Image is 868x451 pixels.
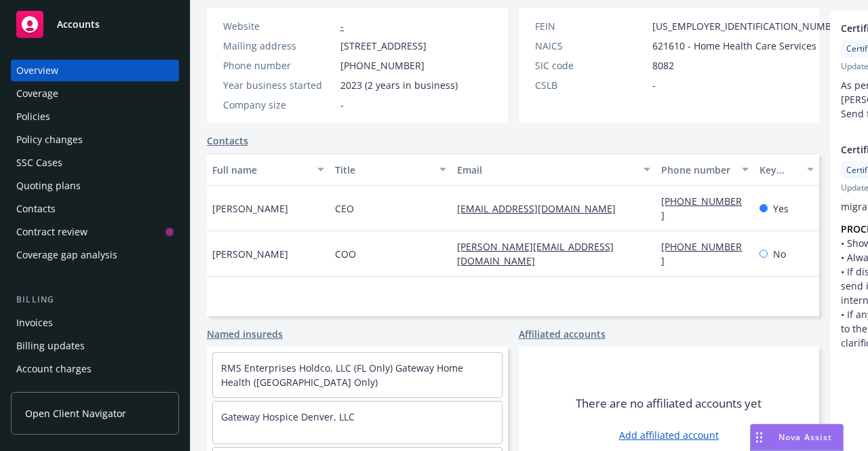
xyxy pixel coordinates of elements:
span: [US_EMPLOYER_IDENTIFICATION_NUMBER] [652,19,846,33]
div: Billing [11,293,179,307]
div: Year business started [223,78,335,92]
a: Named insureds [207,327,283,341]
div: Billing updates [16,335,85,357]
span: Open Client Navigator [25,406,126,420]
a: Policy changes [11,129,179,151]
button: Key contact [754,153,819,186]
div: Account charges [16,358,92,380]
span: [PERSON_NAME] [212,201,288,216]
div: Title [335,163,432,177]
a: - [340,20,344,33]
span: There are no affiliated accounts yet [576,395,762,412]
span: - [340,98,344,112]
div: Phone number [661,163,733,177]
a: Accounts [11,5,179,43]
div: FEIN [535,19,647,33]
a: Coverage [11,83,179,104]
div: Policy changes [16,129,83,151]
span: COO [335,247,356,261]
span: No [773,247,786,261]
span: 2023 (2 years in business) [340,78,458,92]
div: SSC Cases [16,152,62,174]
div: Phone number [223,58,335,73]
a: Add affiliated account [619,428,719,442]
div: Policies [16,106,50,128]
div: Full name [212,163,309,177]
span: Accounts [57,19,100,30]
a: Contacts [207,134,248,148]
span: Nova Assist [778,431,832,443]
span: Yes [773,201,789,216]
a: RMS Enterprises Holdco, LLC (FL Only) Gateway Home Health ([GEOGRAPHIC_DATA] Only) [221,361,463,389]
span: - [652,78,656,92]
a: [PHONE_NUMBER] [661,195,742,222]
span: 621610 - Home Health Care Services [652,39,816,53]
a: [PERSON_NAME][EMAIL_ADDRESS][DOMAIN_NAME] [457,240,614,267]
a: Quoting plans [11,175,179,197]
div: Mailing address [223,39,335,53]
div: Coverage gap analysis [16,244,117,266]
span: [PHONE_NUMBER] [340,58,425,73]
div: Invoices [16,312,53,334]
div: Email [457,163,635,177]
span: [PERSON_NAME] [212,247,288,261]
div: Quoting plans [16,175,81,197]
div: Company size [223,98,335,112]
a: Overview [11,60,179,81]
span: [STREET_ADDRESS] [340,39,427,53]
a: [PHONE_NUMBER] [661,240,742,267]
a: Billing updates [11,335,179,357]
a: Contacts [11,198,179,220]
a: Contract review [11,221,179,243]
button: Phone number [656,153,753,186]
a: Policies [11,106,179,128]
div: Website [223,19,335,33]
a: Coverage gap analysis [11,244,179,266]
span: CEO [335,201,354,216]
a: Affiliated accounts [519,327,606,341]
div: Coverage [16,83,58,104]
button: Title [330,153,452,186]
a: Invoices [11,312,179,334]
a: [EMAIL_ADDRESS][DOMAIN_NAME] [457,202,627,215]
button: Email [452,153,656,186]
div: SIC code [535,58,647,73]
button: Full name [207,153,330,186]
div: CSLB [535,78,647,92]
a: SSC Cases [11,152,179,174]
span: 8082 [652,58,674,73]
a: Gateway Hospice Denver, LLC [221,410,355,423]
div: NAICS [535,39,647,53]
div: Key contact [759,163,799,177]
div: Drag to move [751,425,768,450]
div: Contract review [16,221,87,243]
a: Account charges [11,358,179,380]
div: Contacts [16,198,56,220]
button: Nova Assist [750,424,844,451]
div: Overview [16,60,58,81]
